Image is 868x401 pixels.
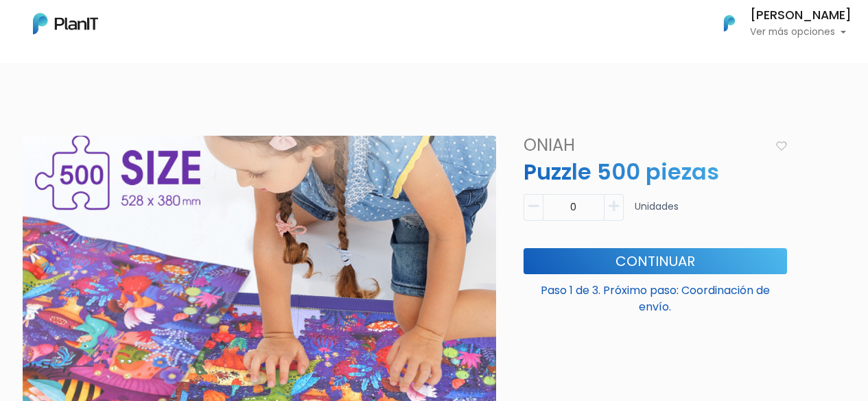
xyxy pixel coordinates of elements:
[524,248,787,274] button: Continuar
[714,8,744,38] img: PlanIt Logo
[750,10,852,22] h6: [PERSON_NAME]
[635,199,679,226] p: Unidades
[706,5,852,41] button: PlanIt Logo [PERSON_NAME] Ver más opciones
[776,141,787,151] img: heart_icon
[33,13,98,34] img: PlanIt Logo
[750,27,852,37] p: Ver más opciones
[515,136,772,156] h4: Oniah
[524,277,787,315] p: Paso 1 de 3. Próximo paso: Coordinación de envío.
[515,156,795,189] p: Puzzle 500 piezas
